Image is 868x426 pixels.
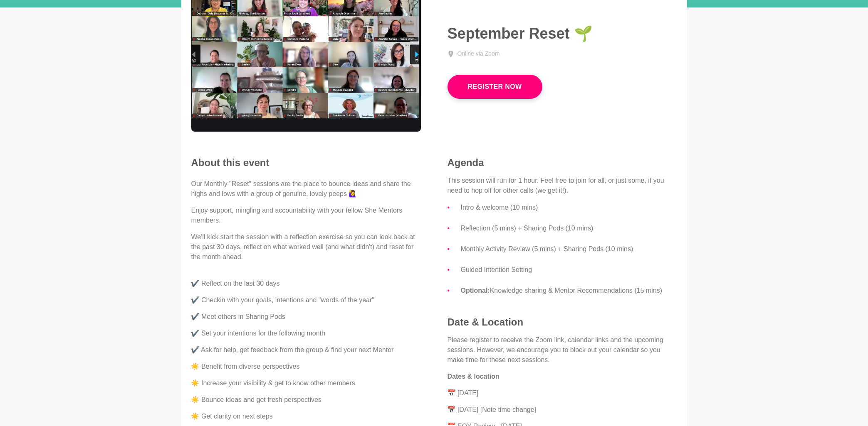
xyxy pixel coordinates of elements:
li: Knowledge sharing & Mentor Recommendations (15 mins) [461,285,677,296]
h1: September Reset 🌱 [448,24,677,43]
h4: Date & Location [448,316,677,328]
p: Our Monthly "Reset" sessions are the place to bounce ideas and share the highs and lows with a gr... [191,179,421,199]
p: ☀️ Increase your visibility & get to know other members [191,378,421,388]
p: ☀️ Bounce ideas and get fresh perspectives [191,395,421,405]
p: ✔️ Set your intentions for the following month [191,328,421,338]
p: ☀️ Get clarity on next steps [191,411,421,421]
p: ✔️ Checkin with your goals, intentions and "words of the year" [191,295,421,305]
li: Intro & welcome (10 mins) [461,202,677,213]
h4: Agenda [448,157,677,169]
p: Please register to receive the Zoom link, calendar links and the upcoming sessions. However, we e... [448,335,677,365]
strong: Optional: [461,287,490,294]
p: ☀️ Benefit from diverse perspectives [191,362,421,372]
li: Monthly Activity Review (5 mins) + Sharing Pods (10 mins) [461,244,677,255]
p: ✔️ Meet others in Sharing Pods [191,312,421,322]
p: ✔️ Reflect on the last 30 days [191,269,421,289]
p: ✔️ Ask for help, get feedback from the group & find your next Mentor [191,345,421,355]
p: 📅 [DATE] [Note time change] [448,405,677,415]
p: 📅 [DATE] [448,388,677,398]
p: This session will run for 1 hour. Feel free to join for all, or just some, if you need to hop off... [448,176,677,196]
p: Enjoy support, mingling and accountability with your fellow She Mentors members. [191,206,421,225]
a: Register Now [448,75,542,99]
li: Guided Intention Setting [461,264,677,275]
strong: Dates & location [448,373,500,380]
div: Online via Zoom [457,49,500,58]
h2: About this event [191,157,421,169]
p: We'll kick start the session with a reflection exercise so you can look back at the past 30 days,... [191,232,421,262]
li: Reflection (5 mins) + Sharing Pods (10 mins) [461,223,677,234]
